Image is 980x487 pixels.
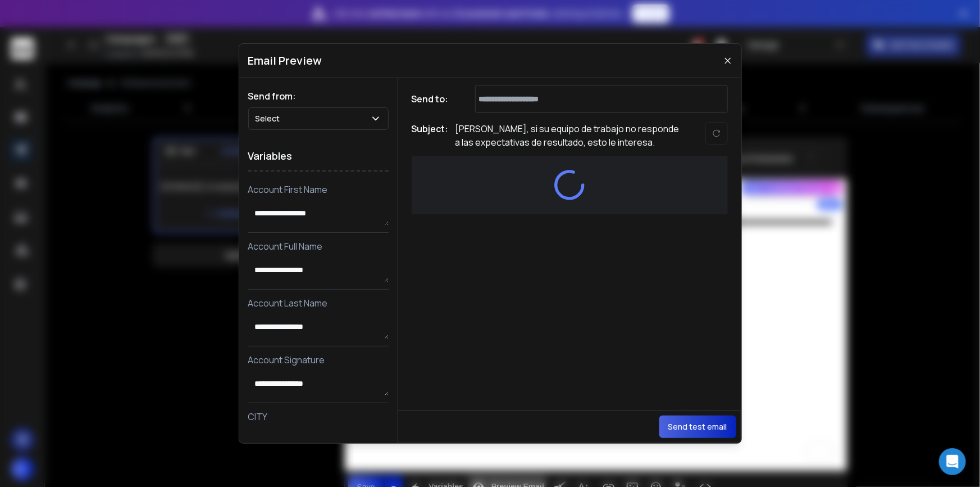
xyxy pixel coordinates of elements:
[248,141,389,172] h1: Variables
[659,416,736,438] button: Send test email
[248,296,389,310] p: Account Last Name
[248,183,389,196] p: Account First Name
[256,113,285,124] p: Select
[412,122,449,149] h1: Subject:
[455,122,680,149] p: [PERSON_NAME], si su equipo de trabajo no responde a las expectativas de resultado, esto le inter...
[248,89,389,103] h1: Send from:
[939,448,966,475] div: Open Intercom Messenger
[412,92,457,106] h1: Send to:
[248,240,389,253] p: Account Full Name
[248,410,389,423] p: CITY
[248,353,389,367] p: Account Signature
[248,53,322,69] h1: Email Preview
